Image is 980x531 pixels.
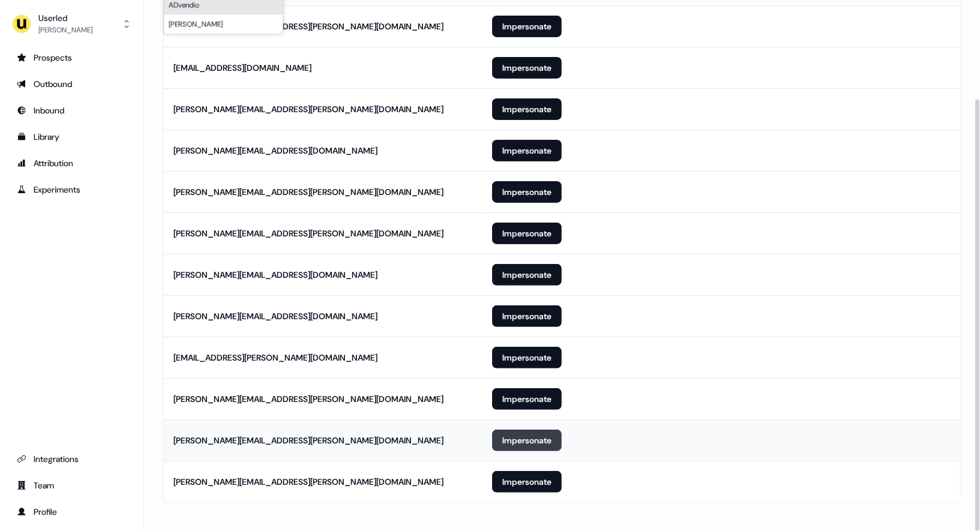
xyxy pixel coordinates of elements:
div: [PERSON_NAME][EMAIL_ADDRESS][PERSON_NAME][DOMAIN_NAME] [173,103,443,115]
button: Impersonate [492,347,562,368]
div: [PERSON_NAME][EMAIL_ADDRESS][PERSON_NAME][DOMAIN_NAME] [173,434,443,446]
a: Go to team [10,476,134,495]
div: [PERSON_NAME][EMAIL_ADDRESS][PERSON_NAME][DOMAIN_NAME] [173,227,443,239]
button: Impersonate [492,388,562,410]
a: Go to Inbound [10,101,134,120]
div: Integrations [17,453,127,465]
div: [PERSON_NAME][EMAIL_ADDRESS][PERSON_NAME][DOMAIN_NAME] [173,393,443,405]
button: Impersonate [492,140,562,161]
a: Go to templates [10,127,134,146]
div: Profile [17,506,127,518]
div: [PERSON_NAME] [164,14,283,34]
button: Impersonate [492,98,562,120]
a: Go to experiments [10,180,134,199]
div: Outbound [17,78,127,90]
div: Inbound [17,104,127,116]
button: Impersonate [492,305,562,327]
div: [PERSON_NAME][EMAIL_ADDRESS][DOMAIN_NAME] [173,310,377,322]
div: [PERSON_NAME][EMAIL_ADDRESS][PERSON_NAME][DOMAIN_NAME] [173,476,443,488]
div: Experiments [17,184,127,196]
div: [PERSON_NAME][EMAIL_ADDRESS][DOMAIN_NAME] [173,269,377,281]
div: [EMAIL_ADDRESS][DOMAIN_NAME] [173,62,311,74]
button: Impersonate [492,57,562,79]
div: [PERSON_NAME][EMAIL_ADDRESS][PERSON_NAME][DOMAIN_NAME] [173,186,443,198]
div: [PERSON_NAME][EMAIL_ADDRESS][DOMAIN_NAME] [173,145,377,157]
a: Go to prospects [10,48,134,67]
div: Prospects [17,52,127,64]
a: Go to outbound experience [10,74,134,94]
a: Go to integrations [10,449,134,469]
div: [EMAIL_ADDRESS][PERSON_NAME][DOMAIN_NAME] [173,352,377,364]
a: Go to attribution [10,154,134,173]
a: Go to profile [10,502,134,521]
div: [PERSON_NAME] [38,24,92,36]
div: [PERSON_NAME][EMAIL_ADDRESS][PERSON_NAME][DOMAIN_NAME] [173,20,443,32]
button: Userled[PERSON_NAME] [10,10,134,38]
button: Impersonate [492,471,562,493]
button: Impersonate [492,181,562,203]
button: Impersonate [492,223,562,244]
div: Userled [38,12,92,24]
div: Attribution [17,157,127,169]
button: Impersonate [492,16,562,37]
div: Library [17,131,127,143]
button: Impersonate [492,264,562,286]
div: Team [17,479,127,491]
button: Impersonate [492,430,562,451]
